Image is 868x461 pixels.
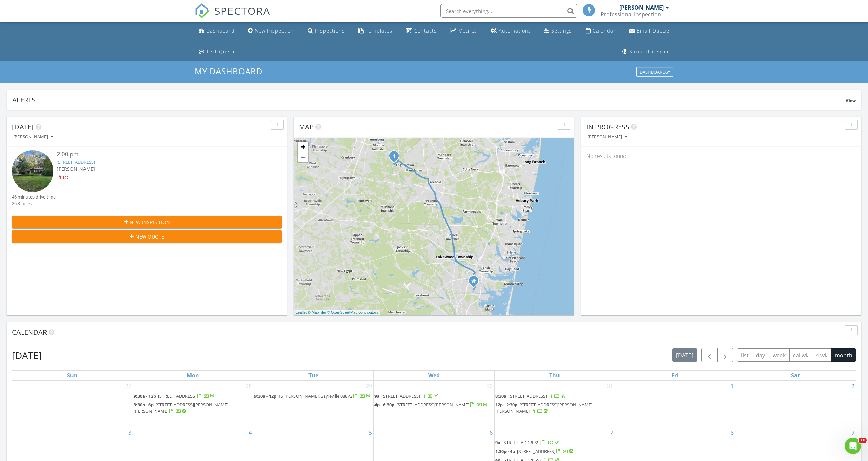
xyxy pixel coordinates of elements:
div: [PERSON_NAME] [619,4,664,11]
span: [STREET_ADDRESS] [382,393,420,399]
a: Zoom in [298,142,308,152]
div: [PERSON_NAME] [588,135,627,139]
td: Go to August 2, 2025 [735,381,856,427]
div: Settings [551,27,572,34]
a: Settings [542,25,575,37]
a: Go to August 2, 2025 [850,381,856,392]
div: Dashboards [640,70,670,75]
a: Zoom out [298,152,308,162]
a: 12p - 2:30p [STREET_ADDRESS][PERSON_NAME][PERSON_NAME] [495,401,592,414]
a: Email Queue [627,25,672,37]
a: Templates [355,25,395,37]
span: SPECTORA [214,3,271,18]
a: SPECTORA [195,9,271,24]
div: Dashboard [206,27,235,34]
a: 9a [STREET_ADDRESS] [495,439,560,446]
a: © MapTiler [308,310,326,315]
td: Go to July 28, 2025 [133,381,253,427]
a: 9:30a - 12p [STREET_ADDRESS] [134,392,252,400]
div: 1078B Argyll Cir, Lakewood New Jersey 08701 [474,281,478,285]
a: Wednesday [427,371,441,380]
button: Dashboards [636,67,673,77]
div: Calendar [593,27,616,34]
div: New Inspection [255,27,294,34]
a: Calendar [583,25,619,37]
a: 3:30p - 6p [STREET_ADDRESS][PERSON_NAME][PERSON_NAME] [134,401,252,415]
a: Sunday [66,371,79,380]
span: [STREET_ADDRESS] [158,393,196,399]
a: 9a [STREET_ADDRESS] [374,393,439,399]
a: Dashboard [196,25,237,37]
a: Go to August 8, 2025 [729,427,735,438]
a: Go to July 30, 2025 [485,381,494,392]
button: Previous month [701,348,718,362]
a: 9a [STREET_ADDRESS] [495,439,614,447]
h2: [DATE] [12,348,42,362]
td: Go to August 1, 2025 [615,381,735,427]
a: Friday [670,371,680,380]
a: Go to August 3, 2025 [127,427,133,438]
button: New Inspection [12,216,282,228]
a: Monday [185,371,200,380]
div: Contacts [414,27,437,34]
a: 1:30p - 4p [STREET_ADDRESS] [495,448,575,454]
a: Inspections [305,25,347,37]
span: 8:30a [495,393,507,399]
span: 4p - 6:30p [374,401,394,408]
span: [STREET_ADDRESS][PERSON_NAME][PERSON_NAME] [495,401,592,414]
span: [STREET_ADDRESS] [509,393,547,399]
a: 8:30a [STREET_ADDRESS] [495,392,614,400]
button: [DATE] [672,348,697,362]
span: 9:30a - 12p [254,393,276,399]
span: Map [299,122,314,131]
td: Go to July 29, 2025 [253,381,374,427]
i: 1 [393,154,395,159]
a: 8:30a [STREET_ADDRESS] [495,393,566,399]
a: 1:30p - 4p [STREET_ADDRESS] [495,448,614,456]
span: 15 [PERSON_NAME], Sayreville 08872 [278,393,352,399]
a: Tuesday [307,371,320,380]
button: [PERSON_NAME] [586,132,629,142]
img: 9283870%2Fcover_photos%2FYkU8qZzaQi9dzYKmNY2H%2Fsmall.jpg [12,150,53,192]
a: 9:30a - 12p 15 [PERSON_NAME], Sayreville 08872 [254,392,373,400]
a: Thursday [548,371,561,380]
a: Go to July 31, 2025 [606,381,615,392]
span: [STREET_ADDRESS] [502,439,541,446]
a: 2:00 pm [STREET_ADDRESS] [PERSON_NAME] 46 minutes drive time 26.3 miles [12,150,282,207]
div: 1 Monroe Blvd, Monroe, NJ 08831 [394,156,398,160]
a: 12p - 2:30p [STREET_ADDRESS][PERSON_NAME][PERSON_NAME] [495,401,614,415]
div: [PERSON_NAME] [13,135,53,139]
a: Go to August 5, 2025 [368,427,373,438]
span: [DATE] [12,122,34,131]
span: 3:30p - 6p [134,401,154,408]
a: 4p - 6:30p [STREET_ADDRESS][PERSON_NAME] [374,401,489,408]
span: [STREET_ADDRESS][PERSON_NAME] [396,401,469,408]
button: Next month [717,348,733,362]
div: 26.3 miles [12,200,56,207]
div: Text Queue [206,48,236,55]
a: Contacts [403,25,439,37]
span: [PERSON_NAME] [57,166,95,172]
a: New Inspection [245,25,297,37]
a: Leaflet [295,310,307,315]
a: Go to July 28, 2025 [244,381,253,392]
a: Metrics [447,25,480,37]
button: 4 wk [812,348,831,362]
a: Text Queue [196,46,239,58]
span: 1:30p - 4p [495,448,515,454]
button: month [831,348,856,362]
div: 2:00 pm [57,150,259,159]
div: Automations [499,27,531,34]
a: Go to July 27, 2025 [124,381,133,392]
span: New Inspection [130,219,170,226]
input: Search everything... [440,4,577,18]
button: cal wk [789,348,813,362]
a: Saturday [790,371,801,380]
div: 46 minutes drive time [12,194,56,200]
button: New Quote [12,230,282,243]
a: 3:30p - 6p [STREET_ADDRESS][PERSON_NAME][PERSON_NAME] [134,401,228,414]
a: Go to August 6, 2025 [488,427,494,438]
div: Support Center [629,48,669,55]
a: Support Center [620,46,672,58]
span: [STREET_ADDRESS] [517,448,555,454]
